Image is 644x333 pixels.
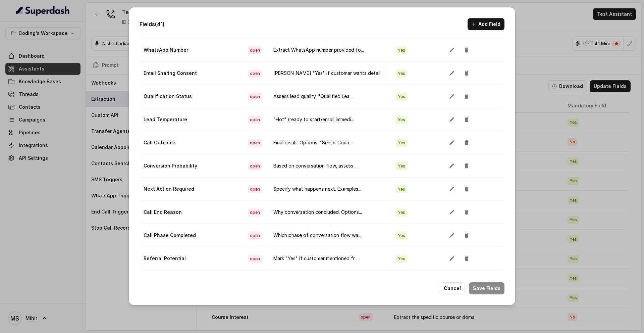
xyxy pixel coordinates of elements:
[268,224,390,247] td: Which phase of conversation flow wa...
[141,108,243,131] td: Lead Temperature
[396,46,407,54] span: Yes
[268,108,390,131] td: "Hot" (ready to start/enroll immedi...
[248,139,262,147] span: open
[141,224,243,247] td: Call Phase Completed
[248,162,262,170] span: open
[141,154,243,178] td: Conversion Probability
[268,154,390,178] td: Based on conversation flow, assess ...
[141,178,243,201] td: Next Action Required
[268,201,390,224] td: Why conversation concluded. Options...
[248,185,262,193] span: open
[141,85,243,108] td: Qualification Status
[248,69,262,78] span: open
[248,232,262,240] span: open
[469,282,504,294] button: Save Fields
[141,201,243,224] td: Call End Reason
[248,46,262,54] span: open
[396,69,407,78] span: Yes
[248,208,262,217] span: open
[248,255,262,263] span: open
[396,232,407,240] span: Yes
[396,139,407,147] span: Yes
[268,131,390,154] td: Final result. Options: "Senior Coun...
[396,208,407,217] span: Yes
[396,116,407,124] span: Yes
[141,39,243,62] td: WhatsApp Number
[268,62,390,85] td: [PERSON_NAME] "Yes" if customer wants detail...
[396,162,407,170] span: Yes
[248,116,262,124] span: open
[268,39,390,62] td: Extract WhatsApp number provided fo...
[248,93,262,101] span: open
[140,20,165,28] p: Fields (41)
[141,131,243,154] td: Call Outcome
[141,247,243,270] td: Referral Potential
[396,185,407,193] span: Yes
[468,18,504,30] button: Add Field
[440,282,465,294] button: Cancel
[268,85,390,108] td: Assess lead quality. "Qualified Lea...
[141,62,243,85] td: Email Sharing Consent
[268,178,390,201] td: Specify what happens next. Examples...
[268,247,390,270] td: Mark "Yes" if customer mentioned fr...
[396,93,407,101] span: Yes
[396,255,407,263] span: Yes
